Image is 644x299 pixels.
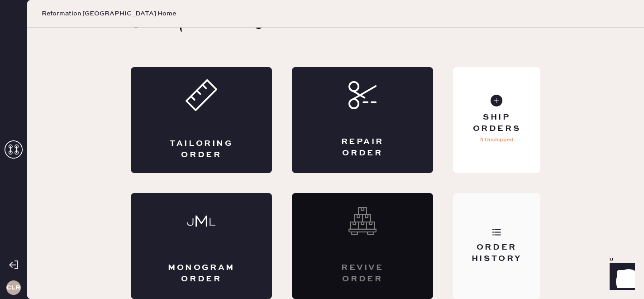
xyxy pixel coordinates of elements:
[6,285,20,291] h3: CLR
[167,138,236,161] div: Tailoring Order
[460,112,533,135] div: Ship Orders
[480,135,514,145] p: 3 Unshipped
[328,262,397,285] div: Revive order
[328,136,397,159] div: Repair Order
[292,193,433,299] div: Interested? Contact us at care@hemster.co
[460,242,533,265] div: Order History
[601,258,640,297] iframe: Front Chat
[167,262,236,285] div: Monogram Order
[42,9,176,18] span: Reformation [GEOGRAPHIC_DATA] Home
